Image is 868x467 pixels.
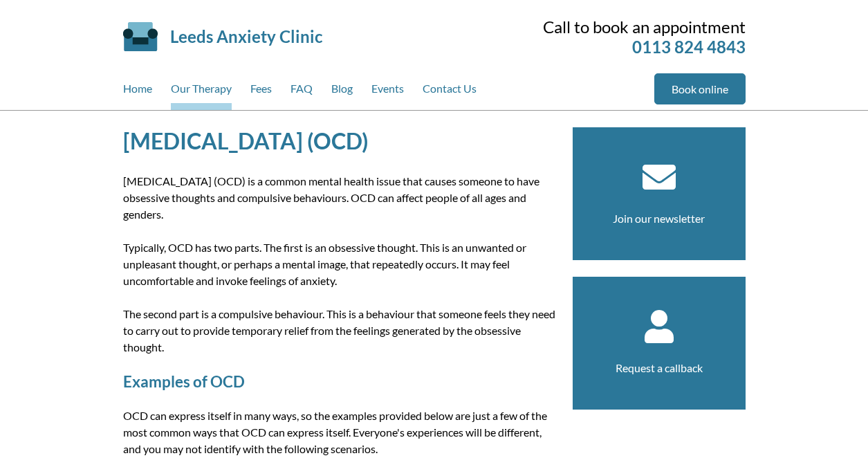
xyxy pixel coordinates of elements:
[423,73,477,110] a: Contact Us
[371,73,404,110] a: Events
[170,26,322,46] a: Leeds Anxiety Clinic
[632,37,746,57] a: 0113 824 4843
[331,73,353,110] a: Blog
[123,306,556,356] p: The second part is a compulsive behaviour. This is a behaviour that someone feels they need to ca...
[123,127,556,154] h1: [MEDICAL_DATA] (OCD)
[654,73,746,104] a: Book online
[123,73,152,110] a: Home
[123,408,556,457] p: OCD can express itself in many ways, so the examples provided below are just a few of the most co...
[613,212,705,225] a: Join our newsletter
[123,239,556,289] p: Typically, OCD has two parts. The first is an obsessive thought. This is an unwanted or unpleasan...
[250,73,272,110] a: Fees
[123,372,556,391] h2: Examples of OCD
[171,73,232,110] a: Our Therapy
[123,173,556,223] p: [MEDICAL_DATA] (OCD) is a common mental health issue that causes someone to have obsessive though...
[290,73,313,110] a: FAQ
[616,361,703,374] a: Request a callback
